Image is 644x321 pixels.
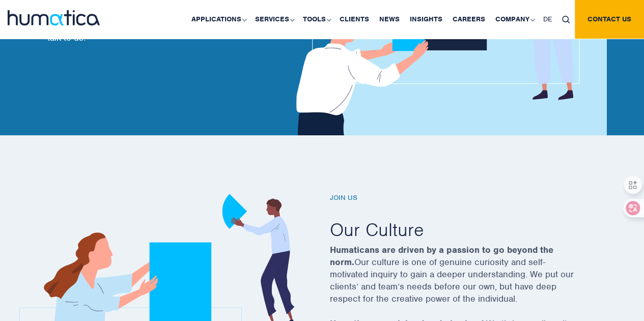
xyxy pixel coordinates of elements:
strong: Humaticans are driven by a passion to go beyond the norm. [330,244,553,268]
img: logo [8,10,100,25]
h6: Join us [330,194,605,202]
img: search_icon [562,16,570,23]
h2: Our Culture [330,218,605,241]
span: DE [543,15,552,23]
p: Our culture is one of genuine curiosity and self-motivated inquiry to gain a deeper understanding... [330,244,605,317]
